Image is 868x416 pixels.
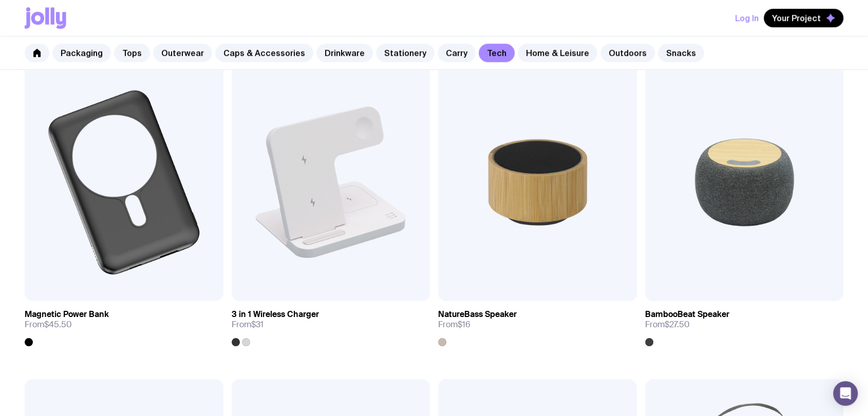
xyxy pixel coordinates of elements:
[665,319,690,330] span: $27.50
[44,319,72,330] span: $45.50
[316,44,373,62] a: Drinkware
[764,9,843,27] button: Your Project
[114,44,150,62] a: Tops
[438,301,637,346] a: NatureBass SpeakerFrom$16
[600,44,655,62] a: Outdoors
[658,44,704,62] a: Snacks
[438,44,476,62] a: Carry
[52,44,111,62] a: Packaging
[25,301,223,346] a: Magnetic Power BankFrom$45.50
[232,320,263,330] span: From
[645,320,690,330] span: From
[251,319,263,330] span: $31
[153,44,212,62] a: Outerwear
[458,319,470,330] span: $16
[376,44,435,62] a: Stationery
[833,381,858,406] div: Open Intercom Messenger
[735,9,759,27] button: Log In
[438,320,470,330] span: From
[479,44,515,62] a: Tech
[438,309,517,320] h3: NatureBass Speaker
[25,320,72,330] span: From
[215,44,313,62] a: Caps & Accessories
[772,13,821,23] span: Your Project
[232,301,430,346] a: 3 in 1 Wireless ChargerFrom$31
[518,44,597,62] a: Home & Leisure
[232,309,319,320] h3: 3 in 1 Wireless Charger
[645,301,844,346] a: BambooBeat SpeakerFrom$27.50
[645,309,729,320] h3: BambooBeat Speaker
[25,309,109,320] h3: Magnetic Power Bank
